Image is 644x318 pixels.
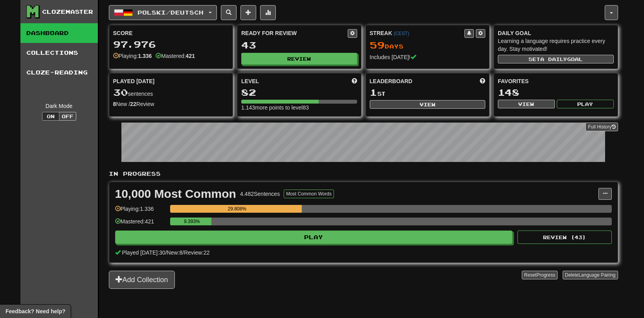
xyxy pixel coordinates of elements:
div: Streak [370,29,465,37]
strong: 421 [186,53,195,59]
div: 97.976 [113,39,229,49]
a: Dashboard [20,23,98,43]
button: Add Collection [109,271,175,289]
div: Playing: [113,52,152,60]
span: Open feedback widget [6,307,65,315]
div: Score [113,29,229,37]
p: In Progress [109,170,618,178]
span: Progress [536,272,555,278]
div: Mastered: [156,52,195,60]
span: Played [DATE]: 30 [122,249,165,256]
button: DeleteLanguage Pairing [563,271,618,279]
button: Off [59,112,76,121]
div: Daily Goal [498,29,614,37]
div: Dark Mode [26,102,92,110]
strong: 1.336 [138,53,152,59]
span: 30 [113,87,128,98]
strong: 8 [113,101,116,107]
button: Play [115,231,513,244]
button: View [498,100,555,108]
div: Ready for Review [241,29,348,37]
div: Clozemaster [42,8,93,16]
button: Most Common Words [284,190,334,198]
span: Score more points to level up [352,77,357,85]
div: Mastered: 421 [115,218,166,231]
div: 82 [241,87,357,97]
button: Review [241,53,357,65]
div: 10,000 Most Common [115,188,236,200]
span: / [165,249,167,256]
span: Level [241,77,259,85]
span: a daily [540,56,567,62]
strong: 22 [130,101,136,107]
div: Learning a language requires practice every day. Stay motivated! [498,37,614,53]
span: Leaderboard [370,77,413,85]
span: / [182,249,184,256]
button: More stats [260,5,276,20]
a: Cloze-Reading [20,63,98,82]
span: Polski / Deutsch [138,9,204,16]
button: ResetProgress [522,271,558,279]
a: Full History [585,123,618,131]
span: 59 [370,39,385,50]
a: (CEST) [394,31,409,36]
span: 1 [370,87,377,98]
div: Playing: 1.336 [115,205,166,218]
div: 4.482 Sentences [240,190,280,198]
button: Add sentence to collection [240,5,256,20]
div: 1.143 more points to level 83 [241,104,357,112]
span: Review: 22 [184,249,209,256]
div: New / Review [113,100,229,108]
button: Polski/Deutsch [109,5,217,20]
button: View [370,100,486,109]
span: This week in points, UTC [480,77,485,85]
span: Language Pairing [578,272,615,278]
div: 148 [498,87,614,97]
div: Favorites [498,77,614,85]
button: Search sentences [221,5,237,20]
button: On [42,112,59,121]
div: Includes [DATE]! [370,53,486,61]
div: 29.808% [172,205,302,213]
div: st [370,87,486,98]
button: Seta dailygoal [498,55,614,63]
div: Day s [370,40,486,50]
div: 43 [241,40,357,50]
div: sentences [113,87,229,98]
button: Review (43) [517,231,612,244]
span: New: 8 [167,249,183,256]
button: Play [557,100,614,108]
span: Played [DATE] [113,77,155,85]
div: 9.393% [172,218,211,225]
a: Collections [20,43,98,63]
